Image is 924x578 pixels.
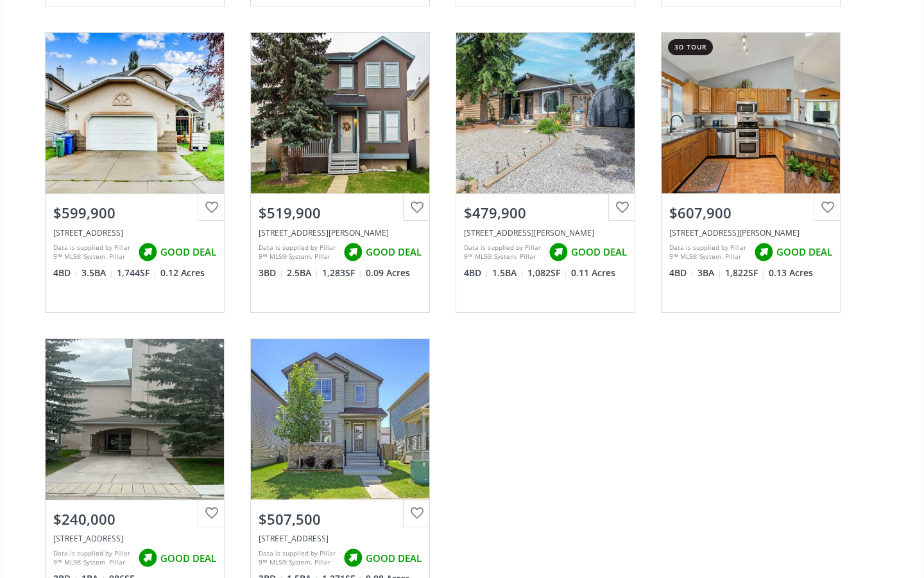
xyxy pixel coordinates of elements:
[464,227,627,238] div: 145 Carr Crescent, Okotoks, AB T1S 1E5
[53,548,132,568] div: Data is supplied by Pillar 9™ MLS® System. Pillar 9™ is the owner of the copyright in its MLS® Sy...
[135,545,160,571] img: rating icon
[669,227,832,238] div: 109 Downey Place, Okotoks, AB T1S 1H3
[366,245,422,259] span: GOOD DEAL
[32,19,237,325] a: $599,900[STREET_ADDRESS]Data is supplied by Pillar 9™ MLS® System. Pillar 9™ is the owner of the ...
[571,245,627,259] span: GOOD DEAL
[527,267,568,279] span: 1,082 SF
[776,245,832,259] span: GOOD DEAL
[725,267,766,279] span: 1,822 SF
[259,243,337,262] div: Data is supplied by Pillar 9™ MLS® System. Pillar 9™ is the owner of the copyright in its MLS® Sy...
[571,267,615,279] span: 0.11 Acres
[160,245,216,259] span: GOOD DEAL
[751,240,776,265] img: rating icon
[135,240,160,265] img: rating icon
[464,203,627,223] div: $479,900
[53,533,216,544] div: 7 Lineham Avenue #205, Okotoks, AB T1S1Z2
[259,267,284,279] span: 3 BD
[259,533,422,544] div: 483 Cimarron Boulevard, Okotoks, AB T1S 0J6
[117,267,157,279] span: 1,744 SF
[340,240,366,265] img: rating icon
[259,548,337,568] div: Data is supplied by Pillar 9™ MLS® System. Pillar 9™ is the owner of the copyright in its MLS® Sy...
[81,267,114,279] span: 3.5 BA
[53,267,78,279] span: 4 BD
[340,545,366,571] img: rating icon
[160,267,205,279] span: 0.12 Acres
[669,267,694,279] span: 4 BD
[492,267,524,279] span: 1.5 BA
[53,509,216,529] div: $240,000
[769,267,813,279] span: 0.13 Acres
[464,243,542,262] div: Data is supplied by Pillar 9™ MLS® System. Pillar 9™ is the owner of the copyright in its MLS® Sy...
[259,203,422,223] div: $519,900
[53,243,132,262] div: Data is supplied by Pillar 9™ MLS® System. Pillar 9™ is the owner of the copyright in its MLS® Sy...
[366,552,422,565] span: GOOD DEAL
[545,240,571,265] img: rating icon
[366,267,410,279] span: 0.09 Acres
[322,267,363,279] span: 1,283 SF
[287,267,319,279] span: 2.5 BA
[53,227,216,238] div: 71 Cimarron Drive, Okotoks, AB T1S1S6
[259,227,422,238] div: 53 Cimarron Meadows Close, Okotoks, AB T1S 1T5
[237,19,443,325] a: $519,900[STREET_ADDRESS][PERSON_NAME]Data is supplied by Pillar 9™ MLS® System. Pillar 9™ is the ...
[464,267,489,279] span: 4 BD
[443,19,648,325] a: $479,900[STREET_ADDRESS][PERSON_NAME]Data is supplied by Pillar 9™ MLS® System. Pillar 9™ is the ...
[669,203,832,223] div: $607,900
[669,243,748,262] div: Data is supplied by Pillar 9™ MLS® System. Pillar 9™ is the owner of the copyright in its MLS® Sy...
[648,19,853,325] a: 3d tour$607,900[STREET_ADDRESS][PERSON_NAME]Data is supplied by Pillar 9™ MLS® System. Pillar 9™ ...
[697,267,722,279] span: 3 BA
[160,552,216,565] span: GOOD DEAL
[259,509,422,529] div: $507,500
[53,203,216,223] div: $599,900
